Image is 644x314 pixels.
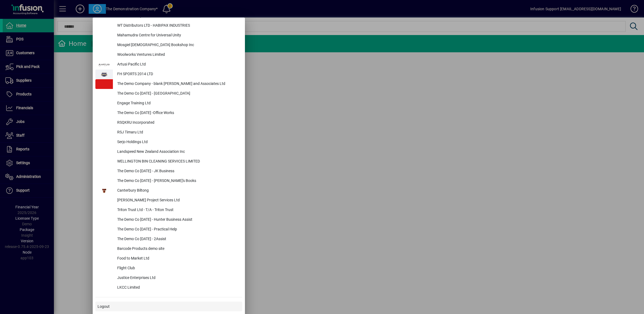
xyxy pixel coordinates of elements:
[95,186,242,196] button: Canterbury Biltong
[95,40,242,50] button: Mosgiel [DEMOGRAPHIC_DATA] Bookshop Inc
[95,254,242,264] button: Food to Market Ltd
[113,167,242,176] div: The Demo Co [DATE] - JK Business
[95,128,242,137] button: RSJ Timaru Ltd
[113,50,242,60] div: Woolworks Ventures Limited
[95,205,242,215] button: Triton Trust Ltd - T/A - Triton Trust
[113,283,242,293] div: LKCC Limited
[95,283,242,293] button: LKCC Limited
[113,215,242,225] div: The Demo Co [DATE] - Hunter Business Assist
[113,31,242,40] div: Mahamudra Centre for Universal Unity
[95,137,242,147] button: Serjo Holdings Ltd
[113,21,242,31] div: WT Distributors LTD - HABIPAX INDUSTRIES
[113,108,242,118] div: The Demo Co [DATE] -Office Works
[113,244,242,254] div: Barcode Products demo site
[113,234,242,244] div: The Demo Co [DATE] - 2Assist
[113,225,242,234] div: The Demo Co [DATE] - Practical Help
[113,196,242,205] div: [PERSON_NAME] Project Services Ltd
[113,89,242,99] div: The Demo Co [DATE] - [GEOGRAPHIC_DATA]
[95,99,242,108] button: Engage Training Ltd
[113,60,242,70] div: Artusi Pacific Ltd
[95,302,242,311] button: Logout
[113,79,242,89] div: The Demo Company - blank [PERSON_NAME] and Associates Ltd
[113,264,242,273] div: Flight Club
[95,167,242,176] button: The Demo Co [DATE] - JK Business
[98,304,110,309] span: Logout
[113,128,242,137] div: RSJ Timaru Ltd
[95,157,242,167] button: WELLINGTON BIN CLEANING SERVICES LIMITED
[95,225,242,234] button: The Demo Co [DATE] - Practical Help
[113,186,242,196] div: Canterbury Biltong
[95,264,242,273] button: Flight Club
[95,60,242,70] button: Artusi Pacific Ltd
[95,244,242,254] button: Barcode Products demo site
[95,108,242,118] button: The Demo Co [DATE] -Office Works
[95,147,242,157] button: Landspeed New Zealand Association Inc
[113,273,242,283] div: Justice Enterprises Ltd
[113,205,242,215] div: Triton Trust Ltd - T/A - Triton Trust
[95,176,242,186] button: The Demo Co [DATE] - [PERSON_NAME]'s Books
[113,40,242,50] div: Mosgiel [DEMOGRAPHIC_DATA] Bookshop Inc
[95,89,242,99] button: The Demo Co [DATE] - [GEOGRAPHIC_DATA]
[113,99,242,108] div: Engage Training Ltd
[95,196,242,205] button: [PERSON_NAME] Project Services Ltd
[95,21,242,31] button: WT Distributors LTD - HABIPAX INDUSTRIES
[95,118,242,128] button: RSQKRU Incorporated
[95,234,242,244] button: The Demo Co [DATE] - 2Assist
[95,50,242,60] button: Woolworks Ventures Limited
[113,254,242,264] div: Food to Market Ltd
[113,70,242,79] div: FH SPORTS 2014 LTD
[95,31,242,40] button: Mahamudra Centre for Universal Unity
[95,79,242,89] button: The Demo Company - blank [PERSON_NAME] and Associates Ltd
[95,70,242,79] button: FH SPORTS 2014 LTD
[95,273,242,283] button: Justice Enterprises Ltd
[113,176,242,186] div: The Demo Co [DATE] - [PERSON_NAME]'s Books
[113,147,242,157] div: Landspeed New Zealand Association Inc
[113,137,242,147] div: Serjo Holdings Ltd
[95,215,242,225] button: The Demo Co [DATE] - Hunter Business Assist
[113,118,242,128] div: RSQKRU Incorporated
[113,157,242,167] div: WELLINGTON BIN CLEANING SERVICES LIMITED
